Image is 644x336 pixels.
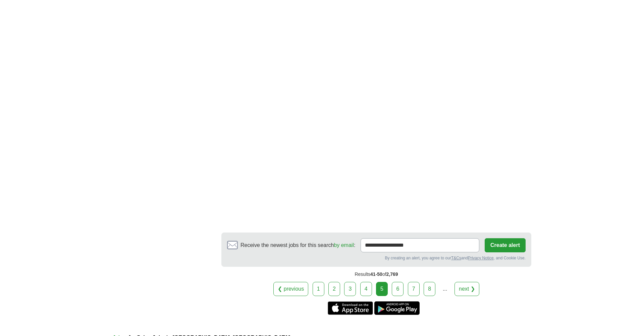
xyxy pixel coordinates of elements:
a: 2 [328,282,340,296]
span: Receive the newest jobs for this search : [240,241,355,249]
a: next ❯ [454,282,479,296]
a: 8 [424,282,435,296]
a: ❮ previous [273,282,308,296]
a: Privacy Notice [468,256,494,260]
a: by email [334,242,354,248]
a: 4 [360,282,372,296]
a: 7 [408,282,420,296]
span: 2,769 [386,271,398,277]
a: 1 [313,282,324,296]
div: 5 [376,282,388,296]
a: T&Cs [451,256,461,260]
a: 3 [344,282,356,296]
a: Get the iPhone app [328,301,373,315]
span: 41-50 [370,271,382,277]
div: ... [438,282,452,296]
div: Results of [221,267,531,282]
div: By creating an alert, you agree to our and , and Cookie Use. [227,255,526,261]
a: Get the Android app [374,301,420,315]
a: 6 [392,282,404,296]
button: Create alert [485,238,526,252]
